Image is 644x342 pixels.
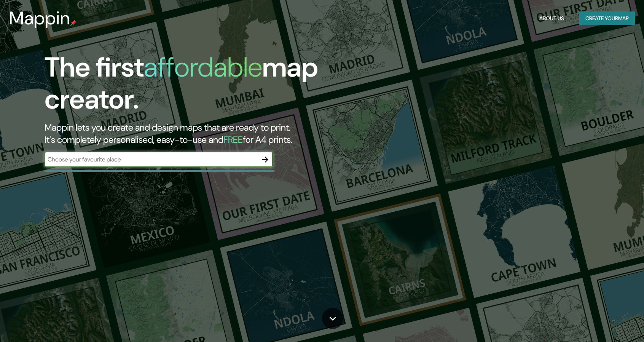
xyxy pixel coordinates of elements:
h1: affordable [144,50,262,85]
button: Create yourmap [579,11,635,26]
h3: Mappin [9,8,70,29]
button: About Us [536,11,567,26]
img: mappin-pin [70,20,77,26]
h1: The first map creator. [45,51,367,121]
h2: Mappin lets you create and design maps that are ready to print. It's completely personalised, eas... [45,121,367,146]
h5: FREE [223,134,243,145]
input: Choose your favourite place [45,155,258,164]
